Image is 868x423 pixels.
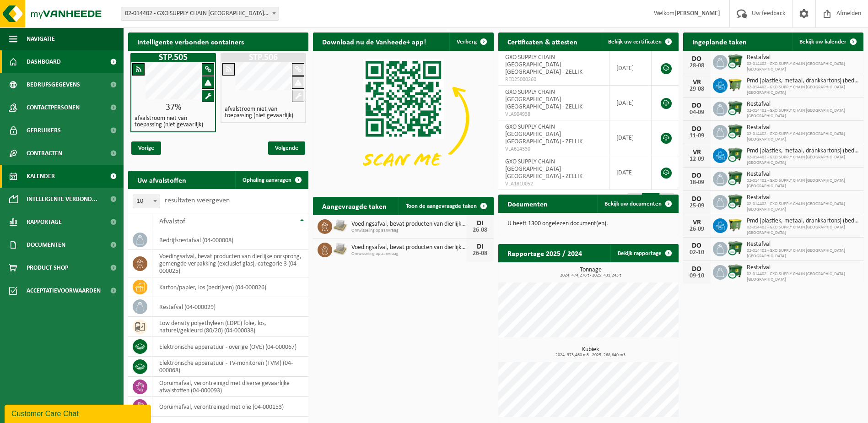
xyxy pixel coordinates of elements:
span: Restafval [747,54,859,61]
td: restafval (04-000029) [152,297,308,317]
span: VLA904938 [505,111,602,118]
span: Restafval [747,171,859,178]
a: Ophaling aanvragen [235,171,307,189]
div: DO [688,102,706,109]
span: GXO SUPPLY CHAIN [GEOGRAPHIC_DATA] [GEOGRAPHIC_DATA] - ZELLIK [505,124,582,145]
div: 26-09 [688,226,706,233]
img: WB-1100-CU [728,54,743,69]
h2: Intelligente verbonden containers [128,33,308,50]
p: U heeft 1300 ongelezen document(en). [507,221,669,227]
span: Volgende [268,141,305,155]
a: Bekijk uw documenten [597,195,678,213]
span: 2024: 373,460 m3 - 2025: 268,840 m3 [503,353,679,358]
span: Restafval [747,264,859,271]
img: WB-1100-HPE-GN-50 [728,77,743,92]
span: Verberg [457,39,477,45]
div: DI [471,243,489,250]
h2: Ingeplande taken [683,33,756,50]
td: low density polyethyleen (LDPE) folie, los, naturel/gekleurd (80/20) (04-000038) [152,317,308,337]
img: WB-1100-HPE-GN-50 [728,217,743,233]
td: [DATE] [609,120,652,155]
div: DO [688,172,706,179]
td: [DATE] [609,155,652,190]
iframe: chat widget [5,403,153,423]
span: 2024: 474,276 t - 2025: 431,243 t [503,273,679,278]
div: 28-08 [688,63,706,69]
td: voedingsafval, bevat producten van dierlijke oorsprong, gemengde verpakking (exclusief glas), cat... [152,250,308,277]
span: Bekijk uw certificaten [608,39,662,45]
div: 11-09 [688,133,706,139]
td: bedrijfsrestafval (04-000008) [152,230,308,250]
a: Bekijk rapportage [610,244,678,262]
td: elektronische apparatuur - TV-monitoren (TVM) (04-000068) [152,357,308,377]
img: WB-1100-CU [728,240,743,256]
label: resultaten weergeven [165,197,230,204]
span: GXO SUPPLY CHAIN [GEOGRAPHIC_DATA] [GEOGRAPHIC_DATA] - ZELLIK [505,54,582,76]
h2: Aangevraagde taken [313,197,396,215]
span: Navigatie [27,27,55,50]
td: [DATE] [609,51,652,86]
img: WB-1100-CU [728,170,743,186]
span: Pmd (plastiek, metaal, drankkartons) (bedrijven) [747,77,859,85]
div: DO [688,195,706,203]
span: Documenten [27,233,65,256]
div: 12-09 [688,156,706,163]
span: Omwisseling op aanvraag [351,251,466,257]
div: 29-08 [688,86,706,92]
span: Voedingsafval, bevat producten van dierlijke oorsprong, gemengde verpakking (exc... [351,244,466,251]
span: 02-014402 - GXO SUPPLY CHAIN BELGIUM NV - ZELLIK [121,7,279,20]
span: Product Shop [27,256,68,279]
h3: Tonnage [503,267,679,278]
span: Omwisseling op aanvraag [351,228,466,233]
img: LP-PA-00000-WDN-11 [332,218,348,233]
div: 37% [131,103,215,112]
span: Ophaling aanvragen [243,177,291,183]
td: karton/papier, los (bedrijven) (04-000026) [152,277,308,297]
td: [DATE] [609,86,652,120]
span: Toon de aangevraagde taken [406,203,477,209]
span: Contracten [27,142,62,165]
h4: afvalstroom niet van toepassing (niet gevaarlijk) [135,115,212,128]
span: Acceptatievoorwaarden [27,279,101,302]
a: Bekijk uw kalender [792,33,863,51]
div: 18-09 [688,179,706,186]
span: 10 [133,195,160,208]
span: Pmd (plastiek, metaal, drankkartons) (bedrijven) [747,147,859,155]
div: VR [688,149,706,156]
span: Voedingsafval, bevat producten van dierlijke oorsprong, gemengde verpakking (exc... [351,221,466,228]
img: WB-1100-CU [728,147,743,163]
span: 02-014402 - GXO SUPPLY CHAIN [GEOGRAPHIC_DATA] [GEOGRAPHIC_DATA] [747,155,859,166]
h2: Documenten [498,195,557,212]
div: 09-10 [688,273,706,279]
h3: Kubiek [503,347,679,358]
span: 02-014402 - GXO SUPPLY CHAIN BELGIUM NV - ZELLIK [121,7,279,21]
div: VR [688,219,706,226]
span: 02-014402 - GXO SUPPLY CHAIN [GEOGRAPHIC_DATA] [GEOGRAPHIC_DATA] [747,271,859,282]
span: 02-014402 - GXO SUPPLY CHAIN [GEOGRAPHIC_DATA] [GEOGRAPHIC_DATA] [747,201,859,212]
h2: Download nu de Vanheede+ app! [313,33,435,50]
span: Restafval [747,124,859,131]
button: Verberg [449,33,493,51]
span: Intelligente verbond... [27,188,97,211]
div: 26-08 [471,227,489,233]
span: Bekijk uw documenten [604,201,662,207]
span: Rapportage [27,211,62,233]
span: 02-014402 - GXO SUPPLY CHAIN [GEOGRAPHIC_DATA] [GEOGRAPHIC_DATA] [747,85,859,96]
h4: afvalstroom niet van toepassing (niet gevaarlijk) [225,106,302,119]
span: Bekijk uw kalender [799,39,846,45]
div: DO [688,242,706,249]
a: Bekijk uw certificaten [601,33,678,51]
span: Afvalstof [159,218,185,225]
span: Restafval [747,241,859,248]
span: 02-014402 - GXO SUPPLY CHAIN [GEOGRAPHIC_DATA] [GEOGRAPHIC_DATA] [747,61,859,72]
span: 02-014402 - GXO SUPPLY CHAIN [GEOGRAPHIC_DATA] [GEOGRAPHIC_DATA] [747,131,859,142]
h2: Certificaten & attesten [498,33,587,50]
span: 02-014402 - GXO SUPPLY CHAIN [GEOGRAPHIC_DATA] [GEOGRAPHIC_DATA] [747,225,859,236]
span: Dashboard [27,50,61,73]
img: Download de VHEPlus App [313,51,493,186]
img: LP-PA-00000-WDN-11 [332,241,348,257]
span: VLA614330 [505,146,602,153]
span: Kalender [27,165,55,188]
div: 04-09 [688,109,706,116]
